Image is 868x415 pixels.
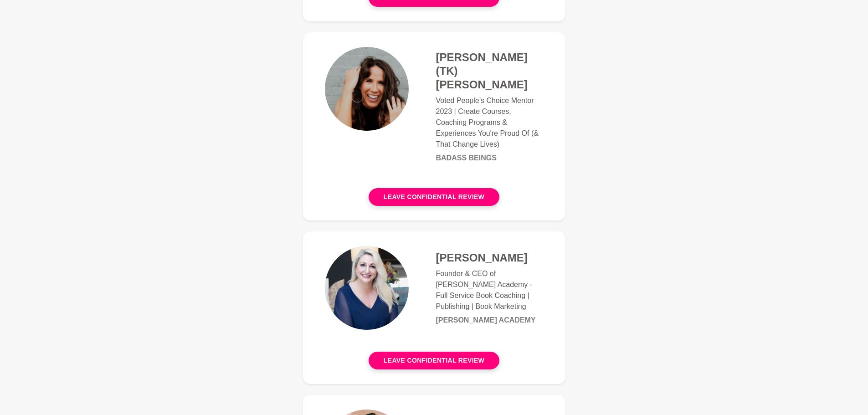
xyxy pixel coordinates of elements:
h6: [PERSON_NAME] Academy [436,316,544,325]
p: Voted People’s Choice Mentor 2023 | Create Courses, Coaching Programs & Experiences You're Proud ... [436,95,544,150]
button: Leave confidential review [369,188,499,206]
h6: Badass Beings [436,154,544,163]
h4: [PERSON_NAME] (TK) [PERSON_NAME] [436,51,544,92]
a: [PERSON_NAME] (TK) [PERSON_NAME]Voted People’s Choice Mentor 2023 | Create Courses, Coaching Prog... [303,32,565,220]
button: Leave confidential review [369,352,499,369]
h4: [PERSON_NAME] [436,251,544,265]
a: [PERSON_NAME]Founder & CEO of [PERSON_NAME] Academy - Full Service Book Coaching | Publishing | B... [303,231,565,384]
p: Founder & CEO of [PERSON_NAME] Academy - Full Service Book Coaching | Publishing | Book Marketing [436,268,544,312]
